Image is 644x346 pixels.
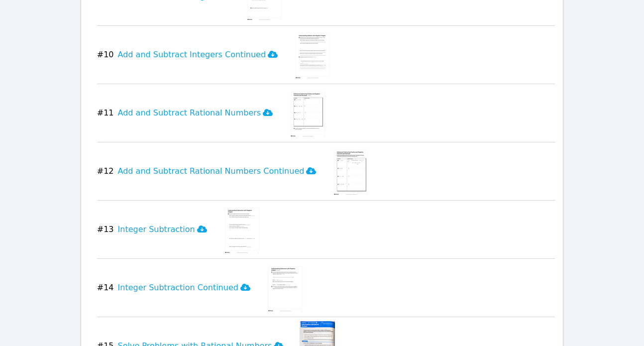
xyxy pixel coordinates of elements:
span: # 11 [97,107,114,119]
span: # 13 [97,224,114,235]
h3: Integer Subtraction [118,224,207,235]
button: #12Add and Subtract Rational Numbers Continued [97,146,324,196]
button: #14Integer Subtraction Continued [97,263,258,313]
button: #11Add and Subtract Rational Numbers [97,88,281,138]
img: Add and Subtract Rational Numbers Continued [332,146,370,196]
h3: Add and Subtract Rational Numbers Continued [118,165,317,177]
h3: Add and Subtract Integers Continued [118,49,278,61]
img: Add and Subtract Integers Continued [294,30,332,80]
img: Integer Subtraction Continued [266,263,305,313]
span: # 12 [97,165,114,177]
img: Integer Subtraction [223,205,261,254]
span: # 10 [97,49,114,61]
span: # 14 [97,282,114,294]
img: Add and Subtract Rational Numbers [289,88,327,138]
h3: Integer Subtraction Continued [118,282,250,294]
h3: Add and Subtract Rational Numbers [118,107,273,119]
button: #10Add and Subtract Integers Continued [97,30,286,80]
button: #13Integer Subtraction [97,205,215,254]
